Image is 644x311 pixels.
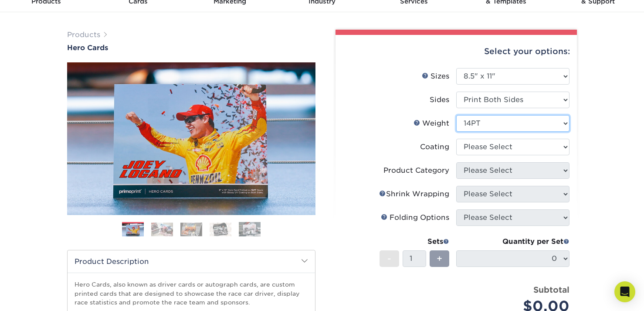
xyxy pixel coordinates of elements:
[437,252,442,265] span: +
[414,118,449,129] div: Weight
[180,222,202,236] img: Hero Cards 03
[456,236,569,247] div: Quantity per Set
[381,212,449,223] div: Folding Options
[387,252,391,265] span: -
[383,165,449,176] div: Product Category
[614,281,635,302] div: Open Intercom Messenger
[420,142,449,152] div: Coating
[210,222,231,236] img: Hero Cards 04
[380,236,449,247] div: Sets
[67,61,315,217] img: Hero Cards 01
[67,31,100,39] a: Products
[379,189,449,199] div: Shrink Wrapping
[122,223,144,237] img: Hero Cards 01
[68,250,315,273] h2: Product Description
[430,95,449,105] div: Sides
[2,284,74,308] iframe: Google Customer Reviews
[151,222,173,236] img: Hero Cards 02
[422,71,449,82] div: Sizes
[239,222,261,237] img: Hero Cards 05
[533,285,569,294] strong: Subtotal
[342,35,570,68] div: Select your options:
[67,44,315,52] a: Hero Cards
